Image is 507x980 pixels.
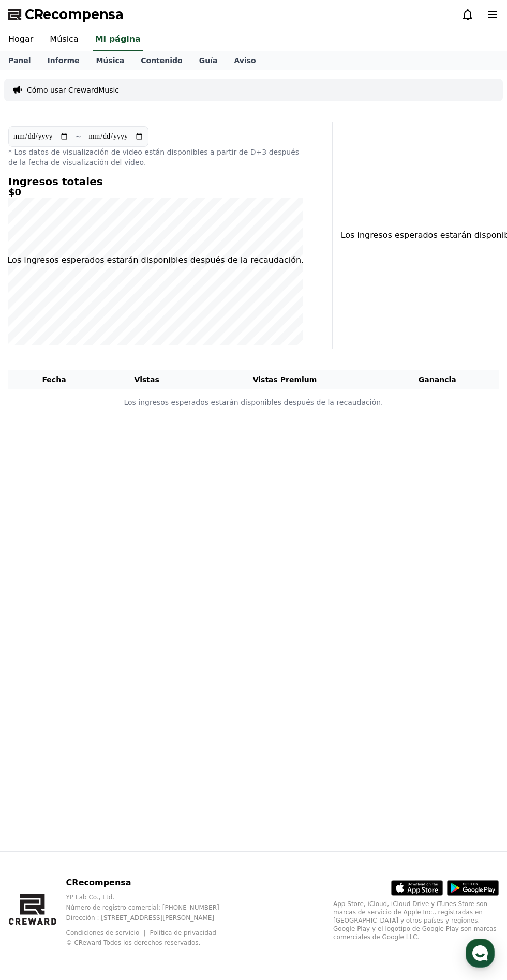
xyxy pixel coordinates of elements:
[95,34,141,44] font: Mi página
[41,29,86,51] a: Música
[42,375,66,383] font: Fecha
[150,929,216,937] a: Política de privacidad
[75,131,82,141] font: ~
[66,894,115,901] font: YP Lab Co., Ltd.
[66,914,214,922] font: Dirección : [STREET_ADDRESS][PERSON_NAME]
[7,255,304,265] font: Los ingresos esperados estarán disponibles después de la recaudación.
[141,56,182,65] font: Contenido
[66,939,201,946] font: © CReward Todos los derechos reservados.
[93,29,143,51] a: Mi página
[87,51,132,70] a: Música
[124,398,383,406] font: Los ingresos esperados estarán disponibles después de la recaudación.
[226,51,264,70] a: Aviso
[8,187,21,198] font: $0
[8,175,103,188] font: Ingresos totales
[8,56,31,65] font: Panel
[191,51,226,70] a: Guía
[234,56,256,65] font: Aviso
[66,929,147,937] a: Condiciones de servicio
[48,56,80,65] font: Informe
[66,878,131,887] font: CRecompensa
[8,34,33,44] font: Hogar
[132,51,190,70] a: Contenido
[419,375,456,383] font: Ganancia
[253,375,317,383] font: Vistas Premium
[66,929,140,937] font: Condiciones de servicio
[39,51,88,70] a: Informe
[8,6,123,23] a: CRecompensa
[135,375,159,383] font: Vistas
[25,7,123,22] font: CRecompensa
[8,148,299,167] font: * Los datos de visualización de video están disponibles a partir de D+3 después de la fecha de vi...
[50,34,78,44] font: Música
[333,900,497,941] font: App Store, iCloud, iCloud Drive y iTunes Store son marcas de servicio de Apple Inc., registradas ...
[199,56,218,65] font: Guía
[66,904,219,911] font: Número de registro comercial: [PHONE_NUMBER]
[96,56,124,65] font: Música
[27,85,119,95] a: Cómo usar CrewardMusic
[27,86,119,94] font: Cómo usar CrewardMusic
